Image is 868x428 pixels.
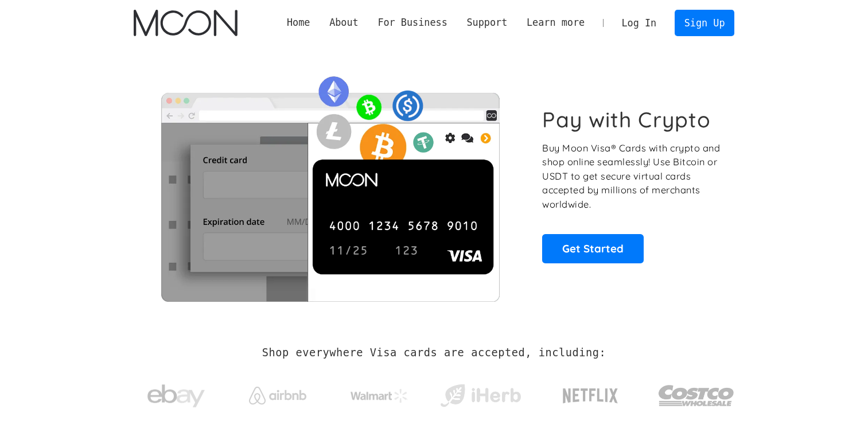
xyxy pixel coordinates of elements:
div: About [329,15,359,30]
img: Moon Cards let you spend your crypto anywhere Visa is accepted. [134,68,527,301]
a: Home [277,15,320,30]
a: Log In [612,10,666,36]
div: About [320,15,368,30]
img: Moon Logo [134,10,238,36]
a: Netflix [539,370,642,416]
a: home [134,10,238,36]
img: iHerb [438,381,523,411]
img: Costco [658,374,735,417]
div: Support [457,15,517,30]
a: Get Started [542,234,644,263]
a: Sign Up [675,10,734,36]
div: For Business [377,15,447,30]
p: Buy Moon Visa® Cards with crypto and shop online seamlessly! Use Bitcoin or USDT to get secure vi... [542,141,722,212]
a: Walmart [336,378,422,408]
img: Netflix [562,382,619,410]
img: Walmart [351,389,408,403]
a: Airbnb [235,375,320,410]
div: For Business [368,15,457,30]
a: ebay [134,367,219,420]
div: Support [466,15,507,30]
h2: Shop everywhere Visa cards are accepted, including: [262,347,606,359]
img: ebay [147,378,205,414]
a: Costco [658,363,735,423]
h1: Pay with Crypto [542,107,711,133]
img: Airbnb [249,387,306,404]
a: iHerb [438,369,523,417]
div: Learn more [527,15,585,30]
div: Learn more [517,15,594,30]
